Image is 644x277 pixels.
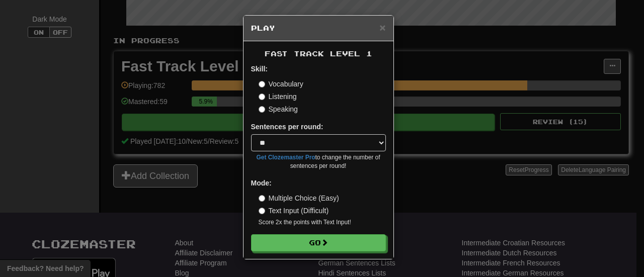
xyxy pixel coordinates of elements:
[259,104,298,114] label: Speaking
[251,23,386,33] h5: Play
[251,122,324,132] label: Sentences per round:
[379,22,385,33] span: ×
[259,94,265,100] input: Listening
[257,154,315,161] a: Get Clozemaster Pro
[259,206,329,216] label: Text Input (Difficult)
[251,65,268,73] strong: Skill:
[251,234,386,251] button: Go
[259,91,297,102] label: Listening
[259,193,339,203] label: Multiple Choice (Easy)
[251,153,386,170] small: to change the number of sentences per round!
[379,22,385,33] button: Close
[259,79,303,89] label: Vocabulary
[251,179,272,187] strong: Mode:
[259,195,265,202] input: Multiple Choice (Easy)
[259,106,265,113] input: Speaking
[265,49,372,58] span: Fast Track Level 1
[259,208,265,214] input: Text Input (Difficult)
[259,218,386,227] small: Score 2x the points with Text Input !
[259,81,265,87] input: Vocabulary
